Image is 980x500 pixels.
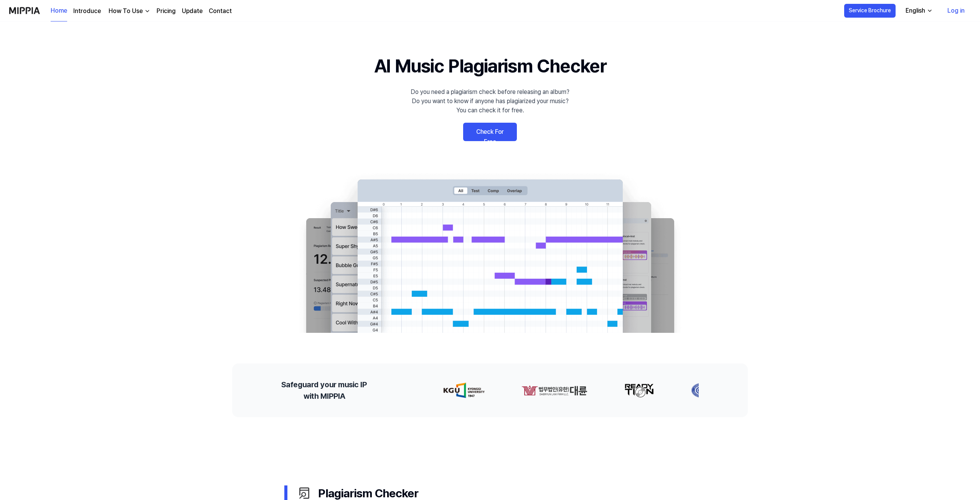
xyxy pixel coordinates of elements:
[281,379,367,402] h2: Safeguard your music IP with MIPPIA
[107,7,150,16] button: How To Use
[444,383,485,398] img: partner-logo-0
[157,7,176,16] a: Pricing
[521,383,587,398] img: partner-logo-1
[290,172,690,333] img: main Image
[51,0,67,21] a: Home
[624,383,654,398] img: partner-logo-2
[691,383,715,398] img: partner-logo-3
[144,8,150,14] img: down
[904,6,927,15] div: English
[107,7,144,16] div: How To Use
[463,123,517,141] a: Check For Free
[899,3,937,18] button: English
[182,7,203,16] a: Update
[374,52,606,80] h1: AI Music Plagiarism Checker
[411,87,569,115] div: Do you need a plagiarism check before releasing an album? Do you want to know if anyone has plagi...
[73,7,101,16] a: Introduce
[844,4,896,18] button: Service Brochure
[209,7,232,16] a: Contact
